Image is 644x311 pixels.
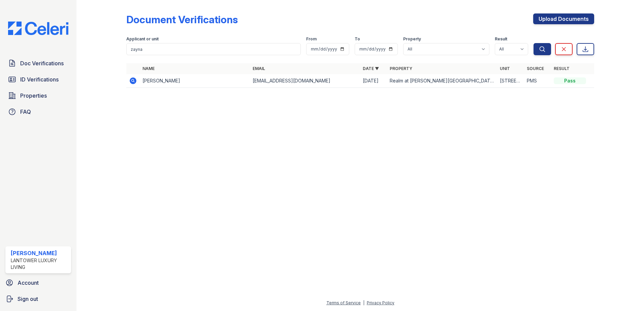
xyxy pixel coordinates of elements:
a: Email [253,66,265,71]
label: Property [403,36,421,42]
td: PMS [524,74,551,88]
a: Source [527,66,544,71]
div: [PERSON_NAME] [11,249,68,257]
a: Result [554,66,570,71]
a: Doc Verifications [5,57,71,70]
div: Lantower Luxury Living [11,257,68,271]
a: Property [390,66,412,71]
a: FAQ [5,105,71,118]
span: ID Verifications [20,75,59,83]
span: Doc Verifications [20,59,64,67]
a: Privacy Policy [367,300,394,305]
span: Sign out [18,295,38,303]
td: [PERSON_NAME] [140,74,250,88]
a: Account [3,276,74,289]
a: Sign out [3,292,74,306]
div: | [363,300,364,305]
a: Unit [500,66,510,71]
div: Pass [554,77,586,84]
label: To [355,36,360,42]
span: Properties [20,92,47,100]
a: ID Verifications [5,73,71,86]
label: Result [495,36,507,42]
label: Applicant or unit [126,36,159,42]
img: CE_Logo_Blue-a8612792a0a2168367f1c8372b55b34899dd931a85d93a1a3d3e32e68fde9ad4.png [3,22,74,35]
td: [STREET_ADDRESS] [497,74,524,88]
input: Search by name, email, or unit number [126,43,301,55]
a: Upload Documents [533,13,594,24]
td: [EMAIL_ADDRESS][DOMAIN_NAME] [250,74,360,88]
span: FAQ [20,108,31,116]
td: Realm at [PERSON_NAME][GEOGRAPHIC_DATA] [387,74,497,88]
td: [DATE] [360,74,387,88]
div: Document Verifications [126,13,238,26]
a: Date ▼ [363,66,379,71]
span: Account [18,279,39,287]
a: Name [142,66,155,71]
a: Terms of Service [326,300,361,305]
a: Properties [5,89,71,102]
label: From [306,36,317,42]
